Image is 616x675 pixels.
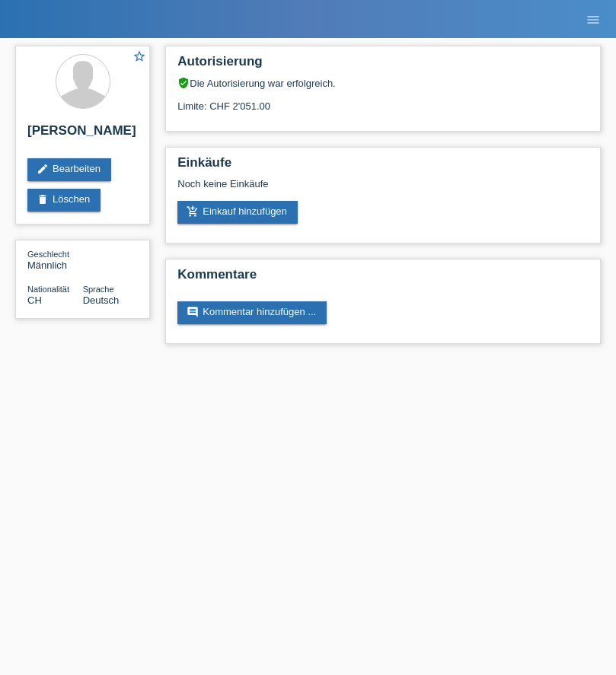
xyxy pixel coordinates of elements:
[177,89,589,112] div: Limite: CHF 2'051.00
[177,155,589,178] h2: Einkäufe
[177,54,589,77] h2: Autorisierung
[27,123,138,146] h2: [PERSON_NAME]
[27,248,83,271] div: Männlich
[132,49,146,65] a: star_border
[177,178,589,201] div: Noch keine Einkäufe
[27,189,101,212] a: deleteLöschen
[83,285,114,294] span: Sprache
[27,285,69,294] span: Nationalität
[27,295,42,306] span: Schweiz
[578,14,608,24] a: menu
[27,250,69,259] span: Geschlecht
[132,49,146,63] i: star_border
[177,267,589,290] h2: Kommentare
[37,163,49,175] i: edit
[27,158,111,181] a: editBearbeiten
[177,301,327,324] a: commentKommentar hinzufügen ...
[187,306,199,318] i: comment
[177,77,589,89] div: Die Autorisierung war erfolgreich.
[83,295,120,306] span: Deutsch
[586,12,601,27] i: menu
[177,77,190,89] i: verified_user
[177,201,298,224] a: add_shopping_cartEinkauf hinzufügen
[37,193,49,205] i: delete
[187,205,199,218] i: add_shopping_cart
